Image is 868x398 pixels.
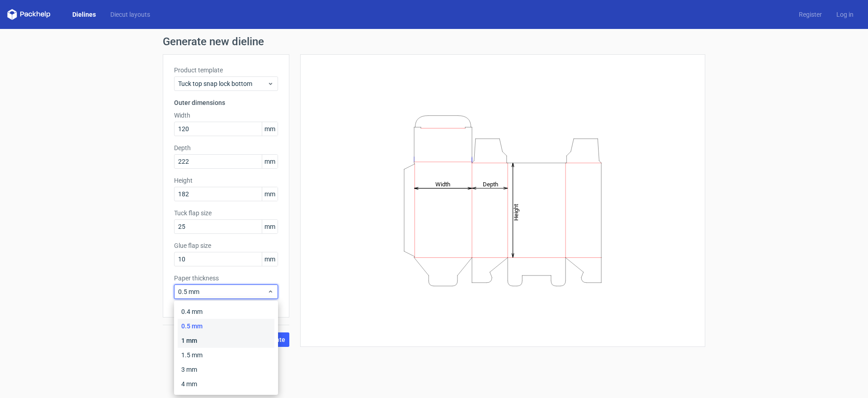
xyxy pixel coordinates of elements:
tspan: Height [513,204,519,220]
span: mm [262,122,278,136]
span: mm [262,220,278,233]
tspan: Depth [483,180,498,187]
label: Product template [174,66,278,75]
a: Diecut layouts [103,10,157,19]
div: 4 mm [178,377,274,391]
label: Width [174,111,278,120]
span: mm [262,252,278,266]
div: 1.5 mm [178,348,274,362]
a: Register [792,10,829,19]
label: Tuck flap size [174,208,278,218]
label: Paper thickness [174,274,278,283]
a: Log in [829,10,861,19]
label: Height [174,176,278,185]
label: Depth [174,143,278,152]
div: 1 mm [178,333,274,348]
div: 3 mm [178,362,274,377]
a: Dielines [65,10,103,19]
label: Glue flap size [174,241,278,250]
h3: Outer dimensions [174,98,278,107]
span: 0.5 mm [178,287,267,296]
span: Tuck top snap lock bottom [178,79,267,88]
span: mm [262,187,278,201]
h1: Generate new dieline [163,36,705,47]
div: 0.4 mm [178,304,274,319]
span: mm [262,155,278,168]
div: 0.5 mm [178,319,274,333]
tspan: Width [435,180,450,187]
